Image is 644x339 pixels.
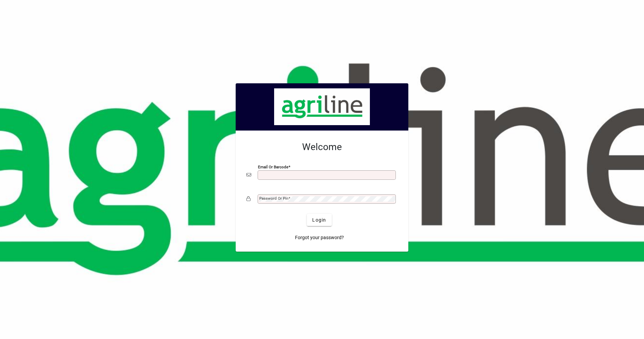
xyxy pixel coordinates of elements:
[259,196,288,201] mat-label: Password or Pin
[312,217,326,224] span: Login
[258,165,288,169] mat-label: Email or Barcode
[295,234,344,241] span: Forgot your password?
[307,214,331,226] button: Login
[246,141,398,153] h2: Welcome
[292,231,347,244] a: Forgot your password?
